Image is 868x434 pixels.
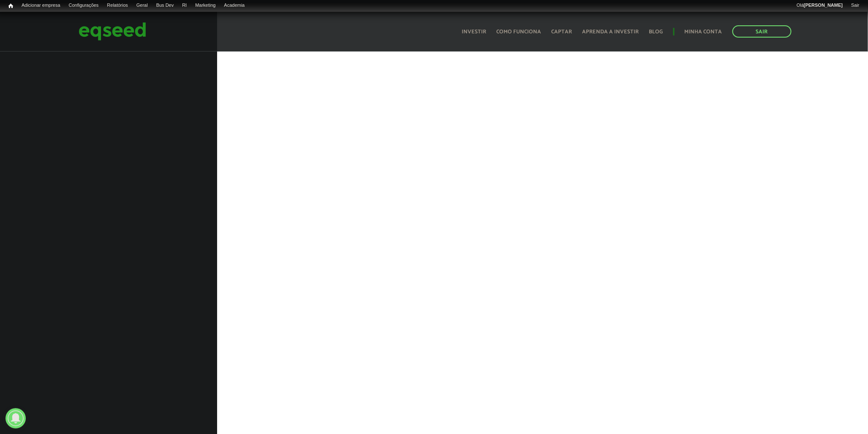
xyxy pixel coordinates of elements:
a: Adicionar empresa [17,2,65,9]
a: Captar [552,29,572,35]
a: Sair [847,2,864,9]
a: Olá[PERSON_NAME] [792,2,847,9]
img: EqSeed [79,20,146,43]
a: Academia [220,2,249,9]
a: Início [4,2,17,10]
a: Como funciona [497,29,541,35]
strong: [PERSON_NAME] [804,3,843,8]
a: Sair [732,25,792,38]
a: Aprenda a investir [582,29,639,35]
span: Início [8,3,13,9]
a: Configurações [65,2,103,9]
a: Investir [462,29,487,35]
a: Blog [649,29,663,35]
a: Geral [132,2,152,9]
a: Relatórios [103,2,132,9]
a: Bus Dev [152,2,178,9]
a: Marketing [191,2,220,9]
a: RI [178,2,191,9]
a: Minha conta [685,29,722,35]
